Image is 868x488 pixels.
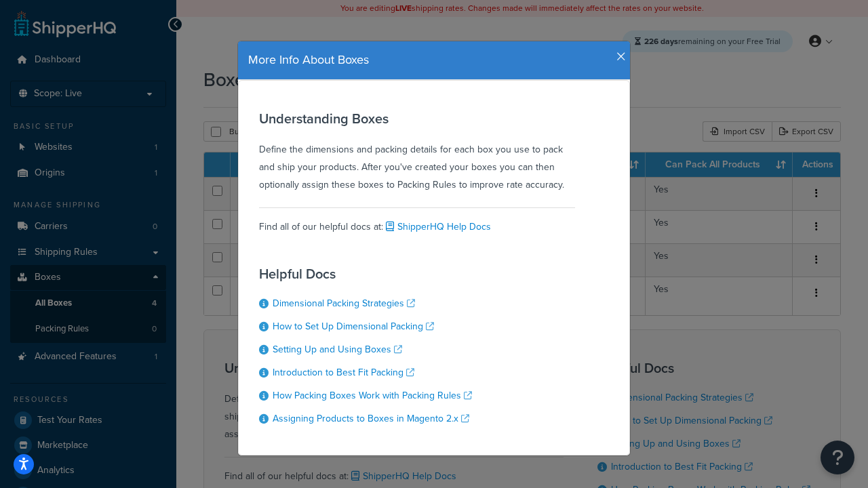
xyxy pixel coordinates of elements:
a: ShipperHQ Help Docs [383,220,491,234]
h3: Helpful Docs [259,266,472,281]
a: Assigning Products to Boxes in Magento 2.x [273,411,469,426]
a: Setting Up and Using Boxes [273,342,402,357]
a: How to Set Up Dimensional Packing [273,319,434,333]
a: Dimensional Packing Strategies [273,296,415,310]
a: Introduction to Best Fit Packing [273,365,414,380]
div: Find all of our helpful docs at: [259,207,575,236]
a: How Packing Boxes Work with Packing Rules [273,388,472,403]
h4: More Info About Boxes [248,52,620,69]
div: Define the dimensions and packing details for each box you use to pack and ship your products. Af... [259,111,575,194]
h3: Understanding Boxes [259,111,575,126]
